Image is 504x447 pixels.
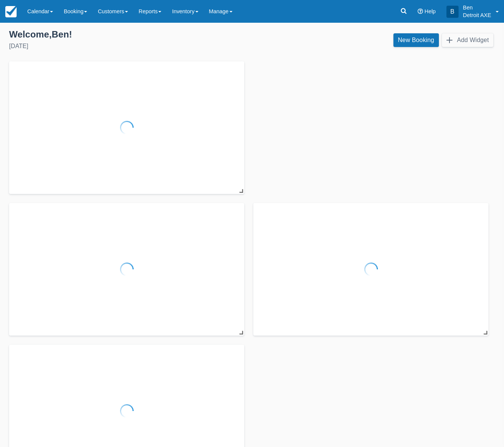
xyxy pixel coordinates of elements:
button: Add Widget [442,33,493,47]
span: Help [424,8,436,14]
div: Welcome , Ben ! [9,29,246,40]
div: [DATE] [9,42,246,51]
a: New Booking [393,33,439,47]
i: Help [418,9,423,14]
p: Ben [463,4,491,11]
p: Detroit AXE [463,11,491,19]
div: B [446,6,459,18]
img: checkfront-main-nav-mini-logo.png [5,6,17,17]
